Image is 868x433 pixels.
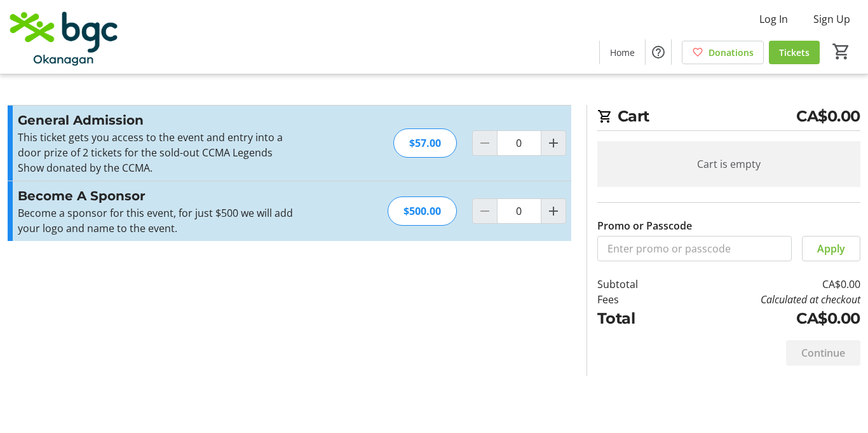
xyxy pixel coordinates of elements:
button: Apply [802,236,860,261]
div: $57.00 [393,128,457,158]
input: Enter promo or passcode [597,236,792,261]
button: Sign Up [803,9,860,29]
button: Log In [749,9,798,29]
h3: Become A Sponsor [18,186,295,205]
td: Fees [597,292,674,307]
span: Home [610,46,635,59]
div: Cart is empty [597,141,860,187]
div: Become a sponsor for this event, for just $500 we will add your logo and name to the event. [18,205,295,236]
span: Donations [709,46,754,59]
button: Increment by one [541,131,566,155]
span: Tickets [779,46,810,59]
a: Donations [682,41,764,64]
button: Increment by one [541,199,566,223]
span: Sign Up [813,11,850,27]
span: Log In [759,11,788,27]
h3: General Admission [18,111,295,130]
a: Home [600,41,645,64]
input: General Admission Quantity [497,130,541,156]
div: $500.00 [388,196,457,226]
h2: Cart [597,105,860,131]
td: CA$0.00 [674,307,860,330]
img: BGC Okanagan's Logo [8,5,121,69]
td: Calculated at checkout [674,292,860,307]
td: Total [597,307,674,330]
input: Become A Sponsor Quantity [497,198,541,224]
p: This ticket gets you access to the event and entry into a door prize of 2 tickets for the sold-ou... [18,130,295,175]
td: Subtotal [597,277,674,292]
label: Promo or Passcode [597,218,692,233]
span: Apply [817,241,845,256]
button: Cart [830,40,853,63]
td: CA$0.00 [674,277,860,292]
a: Tickets [769,41,820,64]
span: CA$0.00 [796,105,860,128]
button: Help [646,39,671,65]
